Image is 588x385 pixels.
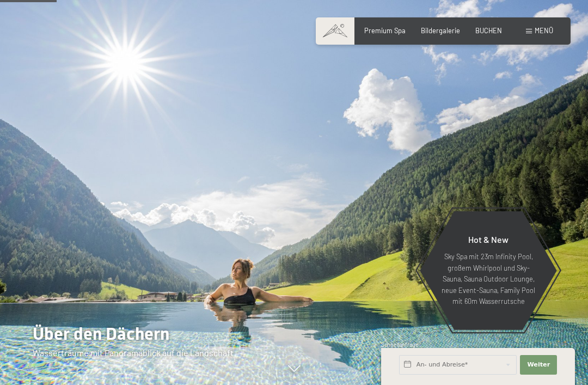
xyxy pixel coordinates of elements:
[520,355,557,375] button: Weiter
[441,251,536,307] p: Sky Spa mit 23m Infinity Pool, großem Whirlpool und Sky-Sauna, Sauna Outdoor Lounge, neue Event-S...
[475,26,502,35] a: BUCHEN
[535,26,553,35] span: Menü
[468,234,509,245] span: Hot & New
[419,211,558,331] a: Hot & New Sky Spa mit 23m Infinity Pool, großem Whirlpool und Sky-Sauna, Sauna Outdoor Lounge, ne...
[381,341,419,348] span: Schnellanfrage
[364,26,406,35] a: Premium Spa
[527,360,550,369] span: Weiter
[421,26,460,35] a: Bildergalerie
